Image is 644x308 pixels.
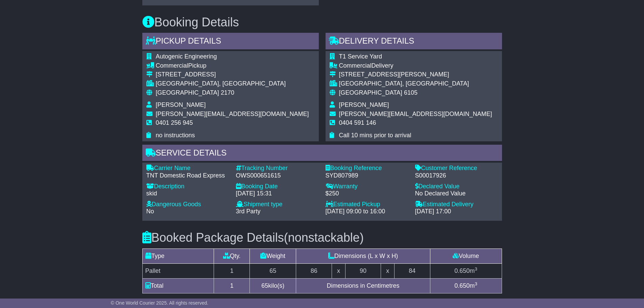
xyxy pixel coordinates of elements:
div: SYD807989 [326,172,408,180]
td: Dimensions (L x W x H) [296,248,430,263]
span: © One World Courier 2025. All rights reserved. [111,300,209,306]
span: 0401 256 945 [156,119,193,126]
div: Estimated Delivery [415,201,498,208]
td: 86 [296,263,332,278]
div: Delivery [339,62,492,70]
span: [GEOGRAPHIC_DATA] [339,89,402,96]
td: Qty. [214,248,250,263]
div: Booking Reference [326,165,408,172]
td: Weight [250,248,296,263]
td: m [430,278,502,293]
span: T1 Service Yard [339,53,382,60]
span: No [146,208,154,215]
td: m [430,263,502,278]
div: S00017926 [415,172,498,180]
span: 65 [261,282,268,289]
span: [PERSON_NAME][EMAIL_ADDRESS][DOMAIN_NAME] [339,111,492,117]
div: Tracking Number [236,165,319,172]
h3: Booked Package Details [142,231,502,244]
span: no instructions [156,132,195,139]
span: (nonstackable) [284,231,364,244]
div: Warranty [326,183,408,190]
div: Declared Value [415,183,498,190]
div: Service Details [142,145,502,163]
td: Dimensions in Centimetres [296,278,430,293]
span: 0.650 [454,267,470,274]
td: 90 [345,263,381,278]
sup: 3 [475,281,477,286]
td: Pallet [142,263,214,278]
div: Estimated Pickup [326,201,408,208]
span: 3rd Party [236,208,261,215]
td: 1 [214,278,250,293]
td: x [332,263,345,278]
td: x [381,263,394,278]
span: Commercial [339,62,372,69]
div: Delivery Details [326,33,502,51]
span: [PERSON_NAME] [339,101,389,108]
td: Type [142,248,214,263]
div: Dangerous Goods [146,201,229,208]
span: Commercial [156,62,188,69]
div: [GEOGRAPHIC_DATA], [GEOGRAPHIC_DATA] [156,80,309,88]
span: 6105 [404,89,418,96]
div: Customer Reference [415,165,498,172]
div: Pickup [156,62,309,70]
span: [PERSON_NAME] [156,101,206,108]
div: Booking Date [236,183,319,190]
div: [DATE] 09:00 to 16:00 [326,208,408,215]
div: [STREET_ADDRESS][PERSON_NAME] [339,71,492,78]
span: 0.650 [454,282,470,289]
div: skid [146,190,229,197]
div: [STREET_ADDRESS] [156,71,309,78]
td: 84 [394,263,430,278]
div: $250 [326,190,408,197]
div: Pickup Details [142,33,319,51]
div: [DATE] 17:00 [415,208,498,215]
sup: 3 [475,266,477,271]
div: [GEOGRAPHIC_DATA], [GEOGRAPHIC_DATA] [339,80,492,88]
span: [PERSON_NAME][EMAIL_ADDRESS][DOMAIN_NAME] [156,111,309,117]
span: Call 10 mins prior to arrival [339,132,411,139]
div: Description [146,183,229,190]
td: 1 [214,263,250,278]
h3: Booking Details [142,16,502,29]
span: 2170 [221,89,234,96]
div: OWS000651615 [236,172,319,180]
td: Total [142,278,214,293]
td: Volume [430,248,502,263]
td: 65 [250,263,296,278]
div: Carrier Name [146,165,229,172]
div: TNT Domestic Road Express [146,172,229,180]
span: Autogenic Engineering [156,53,217,60]
span: 0404 591 146 [339,119,376,126]
div: No Declared Value [415,190,498,197]
div: Shipment type [236,201,319,208]
span: [GEOGRAPHIC_DATA] [156,89,219,96]
td: kilo(s) [250,278,296,293]
div: [DATE] 15:31 [236,190,319,197]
